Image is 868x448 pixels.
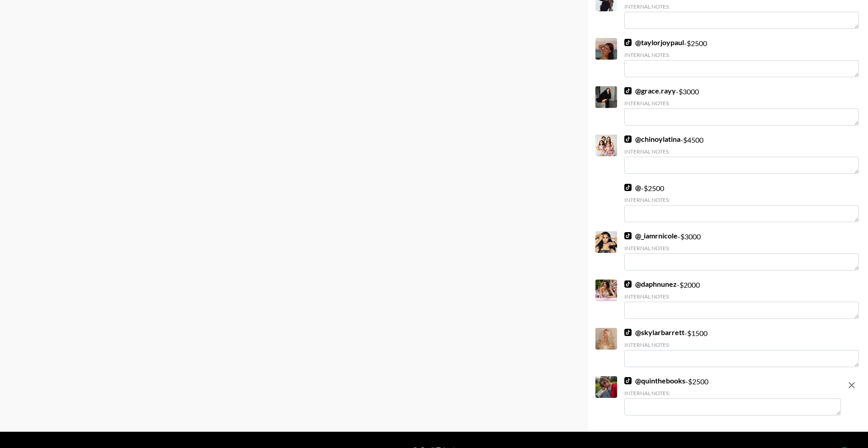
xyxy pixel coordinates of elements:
div: Internal Notes: [624,390,841,397]
div: Internal Notes: [624,148,859,155]
div: Internal Notes: [624,3,859,10]
a: @_iamrnicole [624,231,678,240]
img: TikTok [624,329,632,336]
img: TikTok [624,377,632,384]
div: Internal Notes: [624,341,859,348]
img: TikTok [624,135,632,143]
a: @grace.rayy [624,86,676,95]
a: @daphnunez [624,280,677,289]
div: - $ 4500 [624,135,859,174]
div: Internal Notes: [624,196,859,203]
img: TikTok [624,232,632,239]
div: - $ 1500 [624,328,859,367]
a: @ [624,183,641,192]
div: - $ 2000 [624,280,859,319]
img: TikTok [624,39,632,46]
button: remove [843,376,861,394]
div: - $ 2500 [624,38,859,77]
div: Internal Notes: [624,293,859,300]
div: Internal Notes: [624,100,859,107]
a: @chinoylatina [624,135,680,144]
a: @skylarbarrett [624,328,684,337]
a: @taylorjoypaul [624,38,684,47]
div: - $ 3000 [624,231,859,271]
a: @quinthebooks [624,376,685,385]
div: - $ 2500 [624,376,841,415]
img: TikTok [624,280,632,288]
div: - $ 2500 [624,183,859,222]
div: Internal Notes: [624,51,859,58]
div: Internal Notes: [624,245,859,252]
div: - $ 3000 [624,86,859,126]
img: TikTok [624,184,632,191]
img: TikTok [624,87,632,94]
